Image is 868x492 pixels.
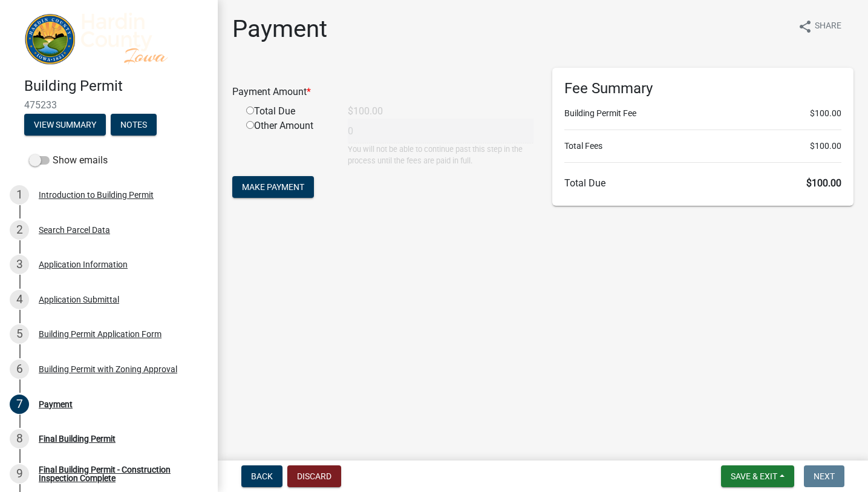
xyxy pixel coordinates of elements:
[10,429,29,448] div: 8
[232,176,314,198] button: Make Payment
[241,465,282,487] button: Back
[731,471,777,481] span: Save & Exit
[39,465,198,482] div: Final Building Permit - Construction Inspection Complete
[39,435,116,443] div: Final Building Permit
[29,153,108,168] label: Show emails
[804,465,844,487] button: Next
[232,15,327,44] h1: Payment
[24,121,106,131] wm-modal-confirm: Summary
[806,177,841,189] span: $100.00
[39,226,110,234] div: Search Parcel Data
[564,177,842,189] h6: Total Due
[39,295,119,304] div: Application Submittal
[39,400,73,408] div: Payment
[10,290,29,309] div: 4
[39,191,154,199] div: Introduction to Building Permit
[223,85,543,99] div: Payment Amount
[24,13,198,65] img: Hardin County, Iowa
[111,121,157,131] wm-modal-confirm: Notes
[564,80,842,97] h6: Fee Summary
[24,114,106,136] button: View Summary
[10,395,29,414] div: 7
[564,140,842,153] li: Total Fees
[10,185,29,205] div: 1
[10,359,29,379] div: 6
[788,15,851,38] button: shareShare
[810,107,841,120] span: $100.00
[287,465,341,487] button: Discard
[10,464,29,484] div: 9
[10,220,29,240] div: 2
[39,330,162,338] div: Building Permit Application Form
[24,99,194,111] span: 475233
[24,77,208,95] h4: Building Permit
[10,255,29,274] div: 3
[564,107,842,120] li: Building Permit Fee
[10,324,29,344] div: 5
[242,182,304,192] span: Make Payment
[111,114,157,136] button: Notes
[39,365,177,373] div: Building Permit with Zoning Approval
[237,119,339,166] div: Other Amount
[815,19,841,34] span: Share
[798,19,812,34] i: share
[814,471,835,481] span: Next
[810,140,841,153] span: $100.00
[39,260,128,269] div: Application Information
[251,471,273,481] span: Back
[721,465,794,487] button: Save & Exit
[237,104,339,119] div: Total Due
